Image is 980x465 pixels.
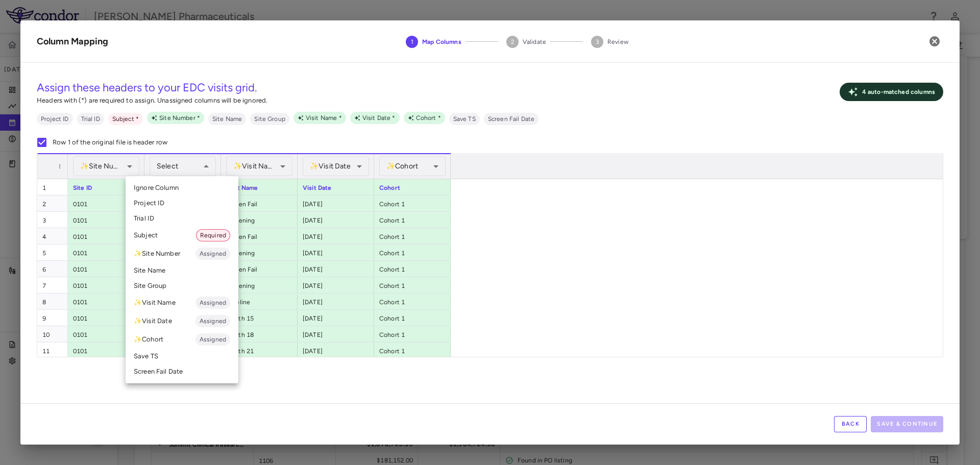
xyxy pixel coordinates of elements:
[195,249,230,258] span: Assigned
[126,244,238,263] li: ✨ Site Number
[195,298,230,307] span: Assigned
[126,278,238,293] li: Site Group
[126,211,238,226] li: Trial ID
[197,231,230,240] span: Required
[126,226,238,244] li: Subject
[126,293,238,312] li: ✨ Visit Name
[126,364,238,379] li: Screen Fail Date
[195,335,230,344] span: Assigned
[134,183,179,192] span: Ignore Column
[126,312,238,330] li: ✨ Visit Date
[126,349,238,364] li: Save TS
[126,330,238,349] li: ✨ Cohort
[126,263,238,278] li: Site Name
[126,195,238,211] li: Project ID
[195,316,230,326] span: Assigned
